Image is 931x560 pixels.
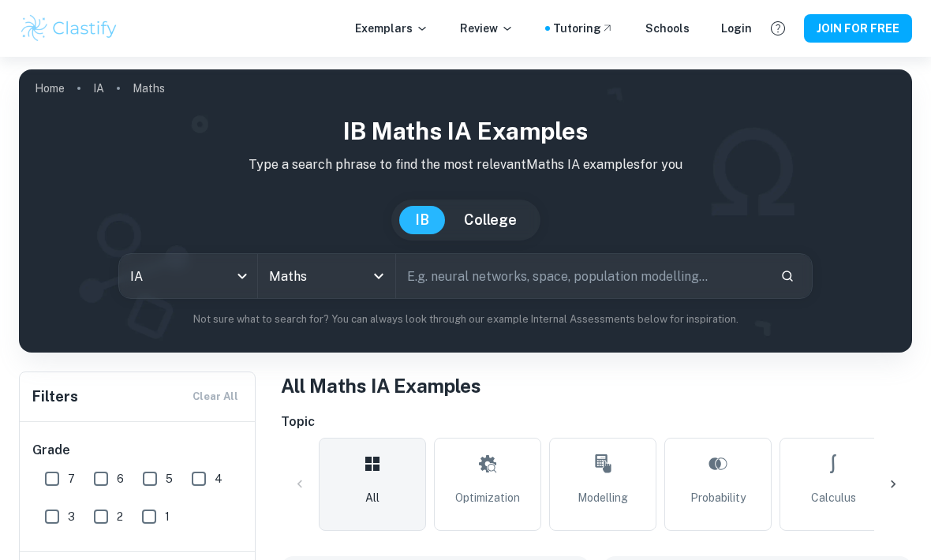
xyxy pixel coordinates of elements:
[804,14,912,43] button: JOIN FOR FREE
[166,470,173,487] span: 5
[165,508,170,525] span: 1
[368,265,390,287] button: Open
[32,441,244,460] h6: Grade
[365,489,380,506] span: All
[281,413,912,431] h6: Topic
[396,254,768,298] input: E.g. neural networks, space, population modelling...
[68,508,75,525] span: 3
[355,20,428,37] p: Exemplars
[117,470,124,487] span: 6
[721,20,752,37] a: Login
[578,489,628,506] span: Modelling
[32,155,899,174] p: Type a search phrase to find the most relevant Maths IA examples for you
[645,20,690,37] a: Schools
[119,254,257,298] div: IA
[19,69,912,353] img: profile cover
[35,77,65,99] a: Home
[553,20,614,37] a: Tutoring
[19,13,119,44] img: Clastify logo
[93,77,104,99] a: IA
[32,312,899,327] p: Not sure what to search for? You can always look through our example Internal Assessments below f...
[32,386,78,408] h6: Filters
[68,470,75,487] span: 7
[281,371,912,400] h1: All Maths IA Examples
[460,20,514,37] p: Review
[774,263,801,289] button: Search
[811,489,856,506] span: Calculus
[448,206,533,234] button: College
[133,80,165,97] p: Maths
[32,114,899,149] h1: IB Maths IA examples
[690,489,746,506] span: Probability
[399,206,445,234] button: IB
[117,508,123,525] span: 2
[765,15,791,42] button: Help and Feedback
[455,489,520,506] span: Optimization
[215,470,222,487] span: 4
